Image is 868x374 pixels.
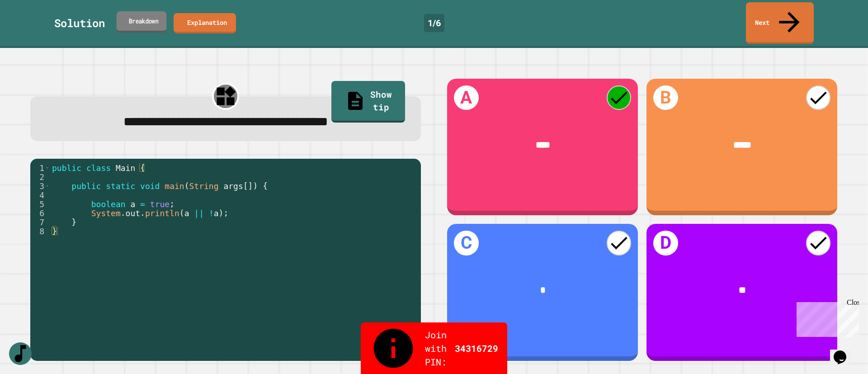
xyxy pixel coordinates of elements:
[117,11,167,32] a: Breakdown
[454,85,478,110] h1: A
[746,2,814,44] a: Next
[45,181,50,190] span: Toggle code folding, rows 3 through 7
[455,341,498,355] span: 34316729
[30,199,50,208] div: 5
[174,13,236,33] a: Explanation
[30,227,50,236] div: 8
[653,85,678,110] h1: B
[454,231,478,255] h1: C
[30,218,50,227] div: 7
[45,163,50,172] span: Toggle code folding, rows 1 through 8
[30,163,50,172] div: 1
[54,15,105,31] div: Solution
[361,322,507,374] div: Join with PIN:
[4,4,62,57] div: Chat with us now!Close
[30,172,50,181] div: 2
[331,81,405,123] a: Show tip
[793,298,859,337] iframe: chat widget
[653,231,678,255] h1: D
[424,14,444,32] div: 1 / 6
[830,338,859,365] iframe: chat widget
[30,190,50,199] div: 4
[30,181,50,190] div: 3
[30,208,50,218] div: 6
